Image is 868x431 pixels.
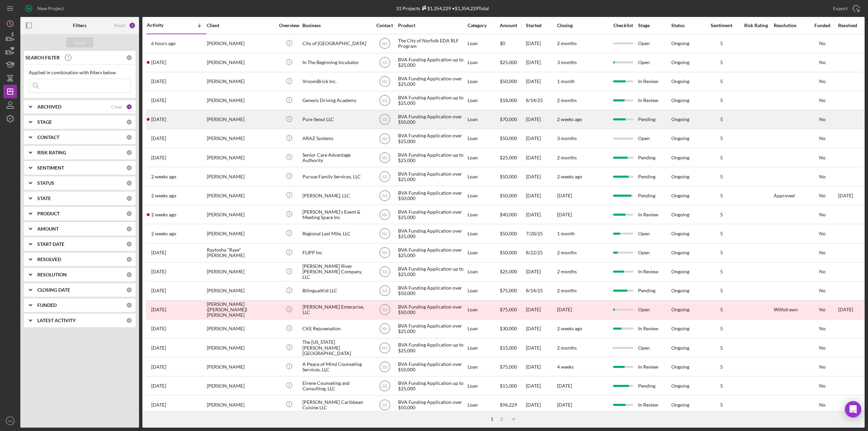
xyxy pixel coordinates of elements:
[151,345,166,351] time: 2025-08-18 16:39
[526,111,556,129] div: [DATE]
[398,205,466,223] div: BVA Funding Application over $25,000
[207,35,275,53] div: [PERSON_NAME]
[826,2,865,15] button: Export
[382,232,388,236] text: NV
[500,326,517,331] span: $30,000
[382,365,387,369] text: SS
[302,111,370,129] div: Pure Seoul LLC
[671,136,689,141] div: Ongoing
[126,241,132,247] div: 0
[126,226,132,232] div: 0
[500,250,517,255] span: $50,000
[37,165,64,171] b: SENTIMENT
[671,41,689,46] div: Ongoing
[807,60,837,65] div: No
[398,244,466,262] div: BVA Funding Application over $25,000
[151,269,166,274] time: 2025-08-27 15:59
[398,168,466,185] div: BVA Funding Application over $25,000
[302,149,370,166] div: Senior Care Advantage Authority
[638,263,671,281] div: In Review
[638,339,671,357] div: Open
[382,41,388,46] text: MJ
[526,23,556,28] div: Started
[671,307,689,312] div: Ongoing
[638,111,671,129] div: Pending
[671,250,689,255] div: Ongoing
[638,35,671,53] div: Open
[468,111,499,129] div: Loan
[207,224,275,242] div: [PERSON_NAME]
[468,187,499,204] div: Loan
[705,41,738,46] div: 5
[126,287,132,293] div: 0
[671,326,689,331] div: Ongoing
[526,187,556,204] div: [DATE]
[29,70,131,75] div: Applied in combination with filters below
[609,23,637,28] div: Checklist
[302,377,370,395] div: Eirene Counseling and Consulting, LLC
[207,377,275,395] div: [PERSON_NAME]
[37,2,64,15] div: New Project
[557,269,577,274] time: 2 months
[557,326,582,331] time: 2 weeks ago
[671,212,689,217] div: Ongoing
[557,59,577,65] time: 3 months
[671,60,689,65] div: Ongoing
[398,320,466,338] div: BVA Funding Application over $25,000
[705,117,738,122] div: 5
[398,111,466,129] div: BVA Funding Application over $50,000
[557,78,575,84] time: 1 month
[468,263,499,281] div: Loan
[151,136,166,141] time: 2025-09-11 19:28
[705,364,738,370] div: 5
[500,78,517,84] span: $50,000
[500,23,525,28] div: Amount
[37,318,76,323] b: LATEST ACTIVITY
[557,212,572,217] time: [DATE]
[207,358,275,376] div: [PERSON_NAME]
[468,130,499,148] div: Loan
[500,155,517,160] span: $25,000
[382,327,388,331] text: NV
[147,22,177,28] div: Activity
[398,23,466,28] div: Product
[705,250,738,255] div: 5
[207,282,275,300] div: [PERSON_NAME]
[398,263,466,281] div: BVA Funding Application up to $25,000
[382,270,387,274] text: SS
[671,79,689,84] div: Ongoing
[151,79,166,84] time: 2025-09-15 14:14
[468,149,499,166] div: Loan
[671,345,689,351] div: Ongoing
[638,73,671,91] div: In Review
[302,339,370,357] div: The [US_STATE][PERSON_NAME][GEOGRAPHIC_DATA]
[37,119,52,125] b: STAGE
[20,2,71,15] button: New Project
[807,288,837,293] div: No
[671,269,689,274] div: Ongoing
[468,301,499,319] div: Loan
[302,205,370,223] div: [PERSON_NAME]'s Event & Meeting Space Inc
[671,288,689,293] div: Ongoing
[807,117,837,122] div: No
[671,364,689,370] div: Ongoing
[526,320,556,338] div: [DATE]
[382,136,388,141] text: NV
[302,187,370,204] div: [PERSON_NAME], LLC
[372,23,397,28] div: Contact
[807,174,837,179] div: No
[671,117,689,122] div: Ongoing
[37,135,59,140] b: CONTACT
[705,231,738,236] div: 5
[126,256,132,262] div: 0
[382,98,387,103] text: SS
[468,92,499,110] div: Loan
[37,211,60,216] b: PRODUCT
[638,130,671,148] div: Open
[151,307,166,312] time: 2025-08-20 23:39
[398,358,466,376] div: BVA Funding Application over $50,000
[151,231,176,236] time: 2025-09-01 21:41
[302,73,370,91] div: VroomBrick Inc.
[557,193,572,198] time: [DATE]
[151,41,176,46] time: 2025-09-17 13:32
